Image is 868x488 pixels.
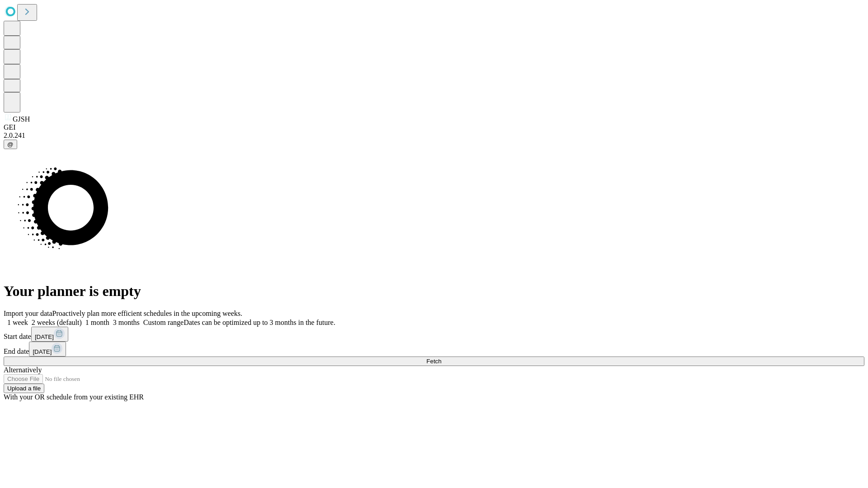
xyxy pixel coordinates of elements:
span: 1 week [7,319,28,326]
span: Fetch [426,358,441,365]
span: 3 months [113,319,140,326]
span: [DATE] [33,348,52,355]
div: Start date [4,327,864,342]
span: 1 month [85,319,109,326]
span: With your OR schedule from your existing EHR [4,393,144,401]
span: @ [7,141,14,148]
span: Custom range [143,319,184,326]
span: [DATE] [35,333,54,340]
div: End date [4,342,864,357]
button: [DATE] [29,342,66,357]
span: Dates can be optimized up to 3 months in the future. [184,319,335,326]
div: GEI [4,123,864,131]
span: Alternatively [4,366,42,374]
span: 2 weeks (default) [32,319,82,326]
button: [DATE] [31,327,68,342]
h1: Your planner is empty [4,283,864,300]
span: Proactively plan more efficient schedules in the upcoming weeks. [52,310,242,317]
button: Upload a file [4,384,44,393]
span: Import your data [4,310,52,317]
div: 2.0.241 [4,131,864,140]
span: GJSH [13,115,30,123]
button: Fetch [4,357,864,366]
button: @ [4,140,17,149]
